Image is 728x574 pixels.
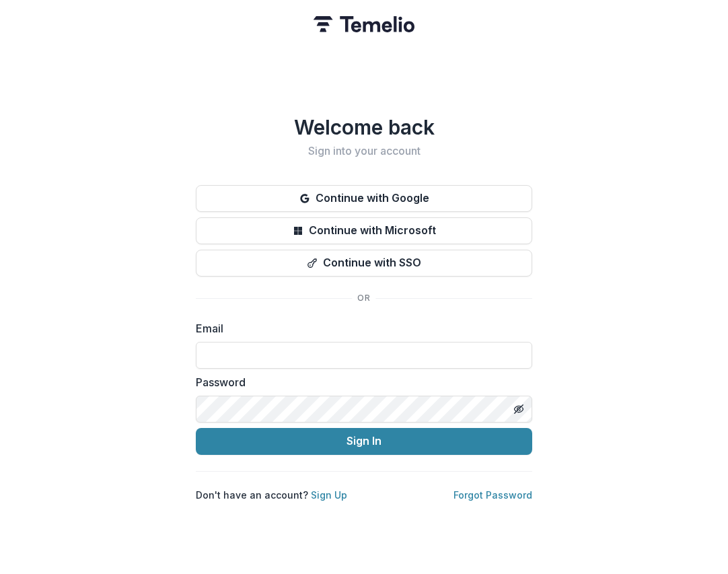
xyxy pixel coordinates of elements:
[196,250,532,277] button: Continue with SSO
[196,374,524,390] label: Password
[196,428,532,455] button: Sign In
[196,145,532,157] h2: Sign into your account
[453,489,532,501] a: Forgot Password
[508,398,530,420] button: Toggle password visibility
[196,115,532,139] h1: Welcome back
[196,488,347,502] p: Don't have an account?
[196,320,524,336] label: Email
[314,16,414,32] img: Temelio
[311,489,347,501] a: Sign Up
[196,185,532,212] button: Continue with Google
[196,217,532,244] button: Continue with Microsoft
